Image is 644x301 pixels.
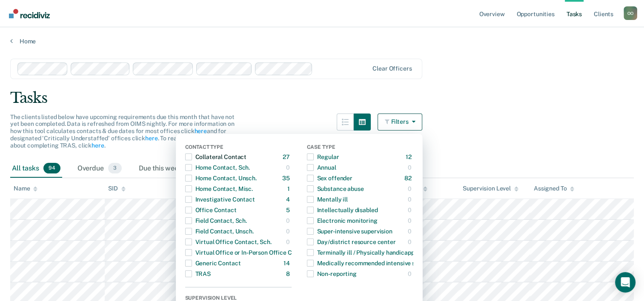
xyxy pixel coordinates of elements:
[615,272,635,292] div: Open Intercom Messenger
[194,128,206,134] a: here
[185,267,211,281] div: TRAS
[185,256,241,270] div: Generic Contact
[185,182,253,196] div: Home Contact, Misc.
[408,214,413,227] div: 0
[185,203,237,217] div: Office Contact
[185,235,272,249] div: Virtual Office Contact, Sch.
[286,193,292,206] div: 4
[185,150,246,164] div: Collateral Contact
[286,224,292,238] div: 0
[92,142,104,149] a: here
[108,163,122,174] span: 3
[282,171,292,185] div: 35
[286,267,292,281] div: 8
[283,150,292,164] div: 27
[307,171,352,185] div: Sex offender
[624,6,637,20] div: O O
[404,171,413,185] div: 82
[307,235,396,249] div: Day/district resource center
[9,9,50,18] img: Recidiviz
[137,159,201,178] div: Due this week0
[408,193,413,206] div: 0
[283,256,292,270] div: 14
[307,161,336,174] div: Annual
[406,150,413,164] div: 12
[185,224,254,238] div: Field Contact, Unsch.
[378,114,423,131] button: Filters
[185,144,292,152] div: Contact Type
[408,235,413,249] div: 0
[185,193,255,206] div: Investigative Contact
[624,6,637,20] button: Profile dropdown button
[307,256,444,270] div: Medically recommended intensive supervision
[307,144,413,152] div: Case Type
[307,224,392,238] div: Super-intensive supervision
[307,150,339,164] div: Regular
[108,185,126,192] div: SID
[185,246,310,259] div: Virtual Office or In-Person Office Contact
[185,171,257,185] div: Home Contact, Unsch.
[10,89,634,107] div: Tasks
[372,65,412,72] div: Clear officers
[408,161,413,174] div: 0
[286,214,292,227] div: 0
[287,182,292,196] div: 1
[286,203,292,217] div: 5
[307,193,348,206] div: Mentally ill
[286,161,292,174] div: 0
[10,114,235,149] span: The clients listed below have upcoming requirements due this month that have not yet been complet...
[14,185,37,192] div: Name
[185,161,250,174] div: Home Contact, Sch.
[408,267,413,281] div: 0
[307,246,421,259] div: Terminally ill / Physically handicapped
[307,214,378,227] div: Electronic monitoring
[307,203,378,217] div: Intellectually disabled
[408,182,413,196] div: 0
[10,159,62,178] div: All tasks94
[408,224,413,238] div: 0
[10,37,634,45] a: Home
[463,185,518,192] div: Supervision Level
[286,235,292,249] div: 0
[145,135,157,142] a: here
[76,159,123,178] div: Overdue3
[408,203,413,217] div: 0
[534,185,574,192] div: Assigned To
[307,182,364,196] div: Substance abuse
[185,214,247,227] div: Field Contact, Sch.
[307,267,357,281] div: Non-reporting
[43,163,60,174] span: 94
